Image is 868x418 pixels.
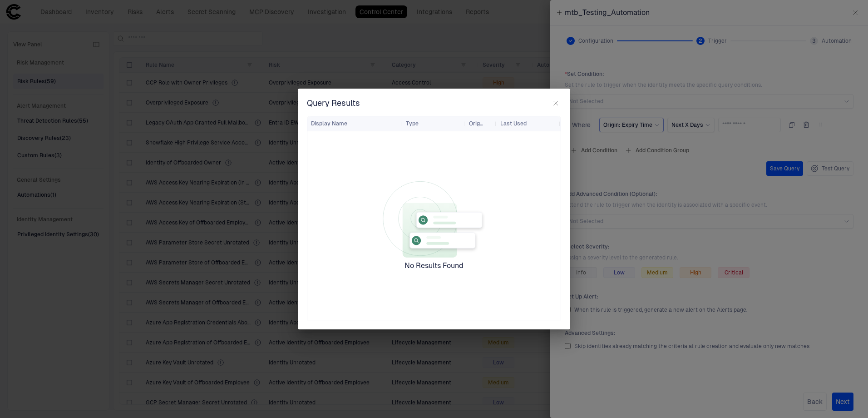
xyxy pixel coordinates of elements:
[307,98,360,109] span: Query Results
[500,120,527,127] span: Last Used
[404,261,464,270] span: No Results Found
[469,120,484,127] span: Origin
[311,120,347,127] span: Display Name
[406,120,419,127] span: Type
